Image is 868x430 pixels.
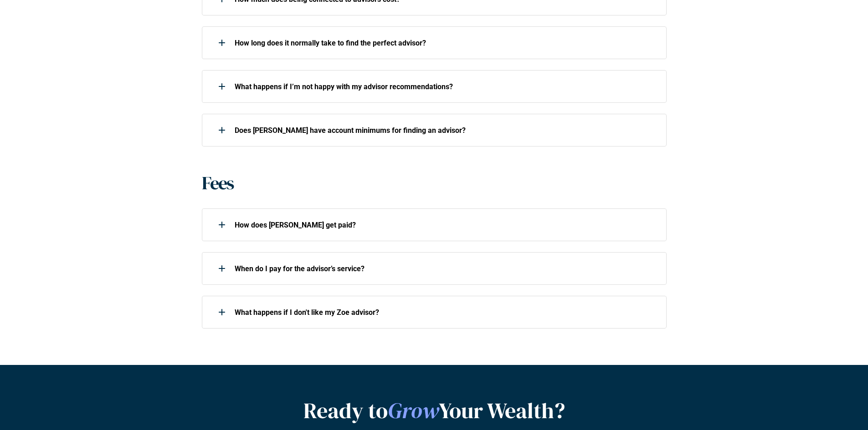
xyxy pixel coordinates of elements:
[235,221,655,229] p: How does [PERSON_NAME] get paid?
[235,39,655,47] p: How long does it normally take to find the perfect advisor?
[235,82,655,91] p: What happens if I’m not happy with my advisor recommendations?
[235,126,655,135] p: Does [PERSON_NAME] have account minimums for finding an advisor?
[235,308,655,317] p: What happens if I don't like my Zoe advisor?
[235,264,655,273] p: When do I pay for the advisor’s service?
[202,172,233,194] h1: Fees
[206,398,662,424] h2: Ready to Your Wealth?
[388,395,439,425] em: Grow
